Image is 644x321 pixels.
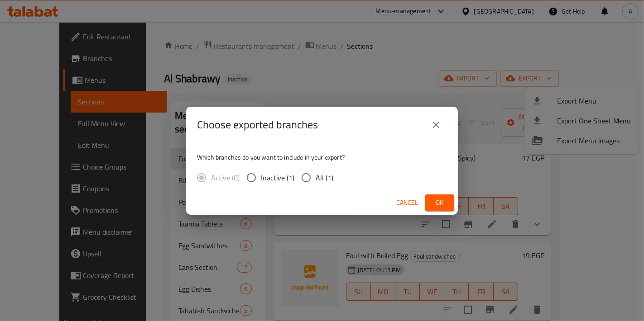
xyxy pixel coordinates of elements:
button: close [425,114,447,136]
span: Ok [433,197,447,208]
p: Which branches do you want to include in your export? [197,153,447,162]
span: All (1) [316,172,333,183]
button: Cancel [393,194,422,211]
button: Ok [425,194,454,211]
span: Inactive (1) [261,172,294,183]
span: Active (0) [211,172,240,183]
span: Cancel [396,197,418,208]
h2: Choose exported branches [197,118,318,132]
